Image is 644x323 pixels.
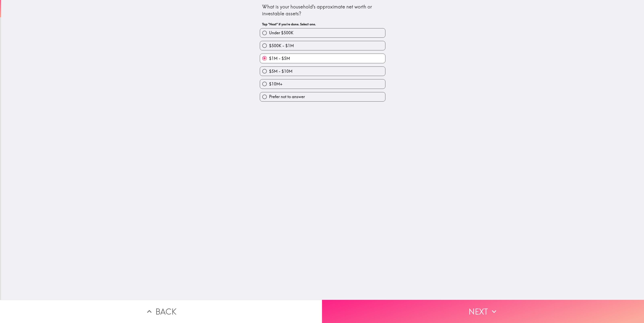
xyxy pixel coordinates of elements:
span: $500K - $1M [269,43,294,49]
button: $5M - $10M [260,67,385,76]
button: $500K - $1M [260,41,385,50]
span: Under $500K [269,30,293,36]
button: Under $500K [260,28,385,37]
button: Prefer not to answer [260,92,385,101]
div: What is your household's approximate net worth or investable assets? [262,3,383,17]
span: $10M+ [269,81,282,87]
span: Prefer not to answer [269,94,305,100]
button: $1M - $5M [260,54,385,63]
button: Next [322,300,644,323]
span: $5M - $10M [269,69,292,74]
button: $10M+ [260,79,385,88]
h6: Tap "Next" if you're done. Select one. [262,22,383,26]
span: $1M - $5M [269,56,290,61]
